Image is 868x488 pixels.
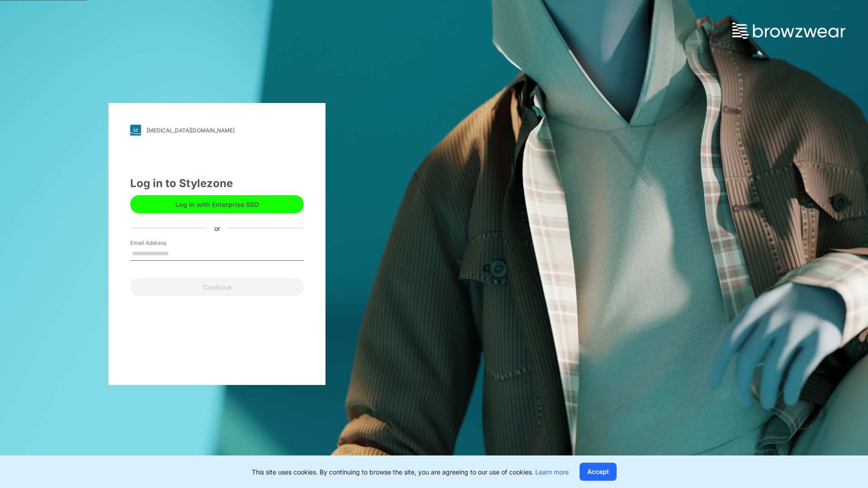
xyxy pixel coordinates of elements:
[207,223,227,233] div: or
[146,127,235,134] div: [MEDICAL_DATA][DOMAIN_NAME]
[130,125,141,136] img: svg+xml;base64,PHN2ZyB3aWR0aD0iMjgiIGhlaWdodD0iMjgiIHZpZXdCb3g9IjAgMCAyOCAyOCIgZmlsbD0ibm9uZSIgeG...
[580,463,617,481] button: Accept
[535,468,569,476] a: Learn more
[130,175,304,192] div: Log in to Stylezone
[252,467,569,477] p: This site uses cookies. By continuing to browse the site, you are agreeing to our use of cookies.
[130,239,193,247] label: Email Address
[130,125,304,136] a: [MEDICAL_DATA][DOMAIN_NAME]
[732,23,845,39] img: browzwear-logo.73288ffb.svg
[130,195,304,213] button: Log in with Enterprise SSO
